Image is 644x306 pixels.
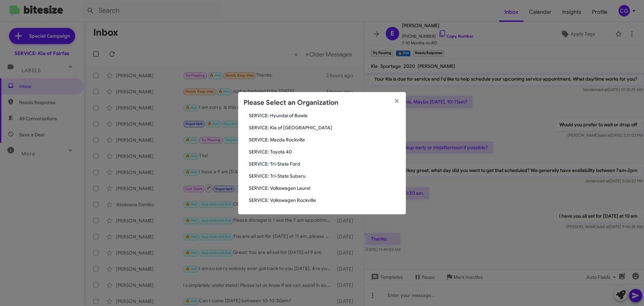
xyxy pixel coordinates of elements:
[249,136,400,143] span: SERVICE: Mazda Rockville
[249,112,400,119] span: SERVICE: Hyundai of Bowie
[249,185,400,191] span: SERVICE: Volkswagen Laurel
[249,124,400,131] span: SERVICE: Kia of [GEOGRAPHIC_DATA]
[249,173,400,179] span: SERVICE: Tri-State Subaru
[244,97,338,108] h2: Please Select an Organization
[249,197,400,204] span: SERVICE: Volkswagen Rockville
[249,148,400,155] span: SERVICE: Toyota 40
[249,161,400,167] span: SERVICE: Tri-State Ford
